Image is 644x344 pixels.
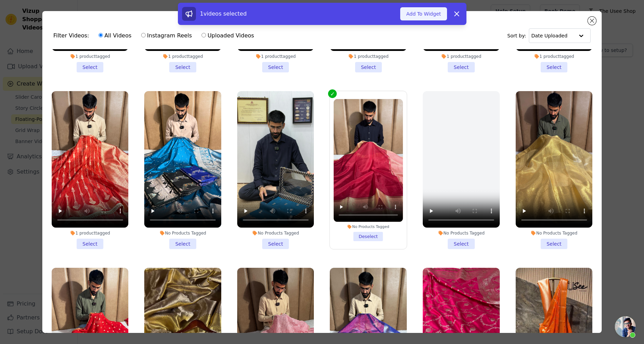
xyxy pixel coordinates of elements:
div: No Products Tagged [516,230,593,236]
a: Open chat [615,316,636,337]
div: 1 product tagged [330,54,407,59]
div: No Products Tagged [144,230,221,236]
div: Sort by: [507,28,591,43]
div: 1 product tagged [423,54,500,59]
div: Filter Videos: [53,28,258,44]
div: No Products Tagged [237,230,314,236]
label: Uploaded Videos [201,31,254,40]
span: 1 videos selected [200,10,247,17]
label: All Videos [98,31,132,40]
div: 1 product tagged [52,230,129,236]
label: Instagram Reels [141,31,192,40]
button: Add To Widget [400,7,447,20]
div: No Products Tagged [423,230,500,236]
div: 1 product tagged [52,54,129,59]
div: No Products Tagged [334,224,403,229]
div: 1 product tagged [237,54,314,59]
div: 1 product tagged [516,54,593,59]
div: 1 product tagged [144,54,221,59]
